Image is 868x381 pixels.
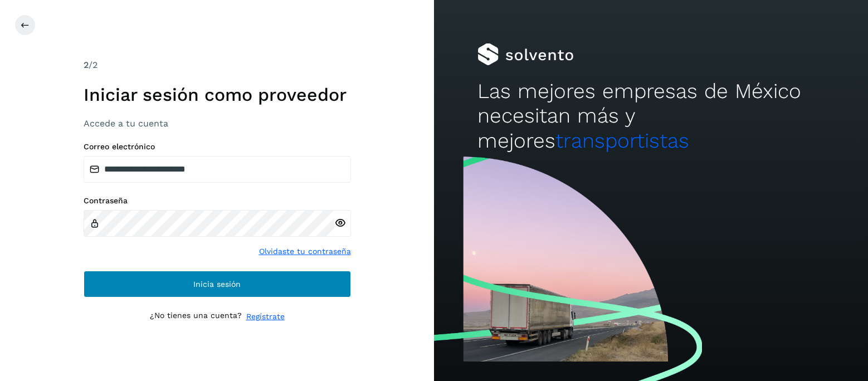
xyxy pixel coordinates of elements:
[259,246,351,257] a: Olvidaste tu contraseña
[84,58,351,72] div: /2
[84,84,351,105] h1: Iniciar sesión como proveedor
[555,129,689,153] span: transportistas
[150,311,242,323] p: ¿No tienes una cuenta?
[193,280,241,288] span: Inicia sesión
[246,311,285,323] a: Regístrate
[84,142,351,152] label: Correo electrónico
[84,60,89,70] span: 2
[84,118,351,129] h3: Accede a tu cuenta
[84,196,351,206] label: Contraseña
[84,271,351,297] button: Inicia sesión
[477,79,825,153] h2: Las mejores empresas de México necesitan más y mejores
